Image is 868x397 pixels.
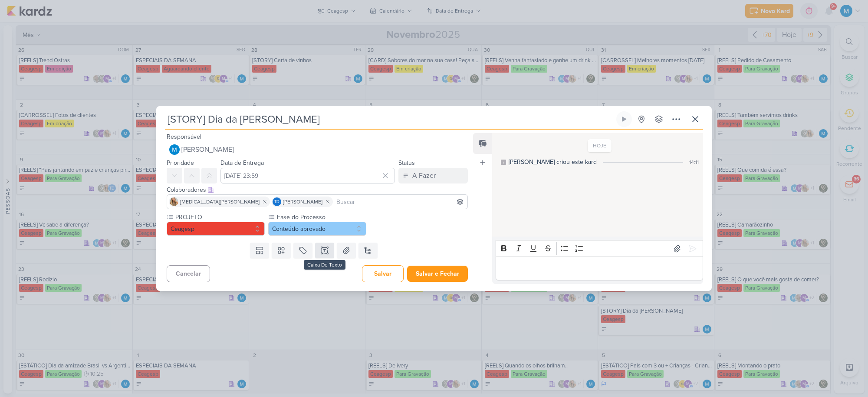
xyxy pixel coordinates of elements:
[167,159,194,167] label: Prioridade
[167,133,201,140] label: Responsável
[398,168,468,183] button: A Fazer
[621,116,628,123] div: Ligar relógio
[220,168,395,183] input: Select a date
[170,197,178,206] img: Yasmin Yumi
[273,197,281,206] div: Thais de carvalho
[509,157,597,167] div: MARIANA criou este kard
[398,159,415,167] label: Status
[501,160,506,165] div: Este log é visível à todos no kard
[276,213,366,222] label: Fase do Processo
[304,260,345,270] div: Caixa De Texto
[283,198,322,206] span: [PERSON_NAME]
[174,213,265,222] label: PROJETO
[496,257,703,280] div: Editor editing area: main
[407,266,468,282] button: Salvar e Fechar
[335,197,466,207] input: Buscar
[412,170,436,181] div: A Fazer
[689,158,699,166] div: 14:11
[167,222,265,236] button: Ceagesp
[220,159,264,167] label: Data de Entrega
[496,240,703,257] div: Editor toolbar
[167,265,210,282] button: Cancelar
[169,144,180,155] img: MARIANA MIRANDA
[180,198,260,206] span: [MEDICAL_DATA][PERSON_NAME]
[268,222,366,236] button: Conteúdo aprovado
[165,111,615,127] input: Kard Sem Título
[362,265,404,282] button: Salvar
[181,144,234,155] span: [PERSON_NAME]
[167,142,468,157] button: [PERSON_NAME]
[167,185,468,194] div: Colaboradores
[274,200,279,204] p: Td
